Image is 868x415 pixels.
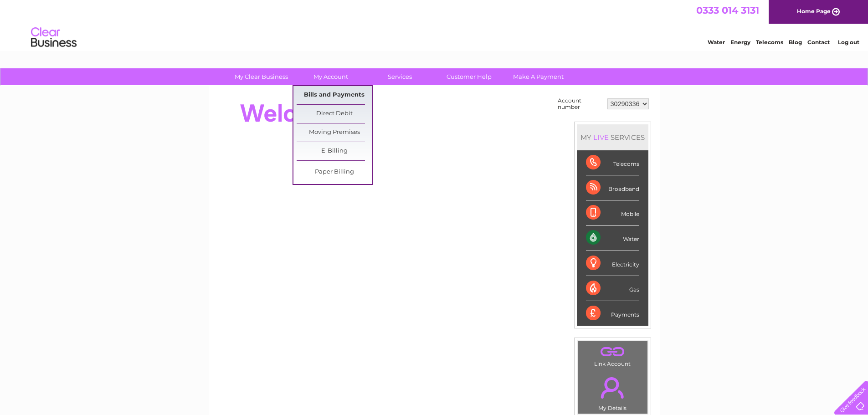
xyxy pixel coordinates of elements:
td: Account number [555,95,605,113]
a: Bills and Payments [297,86,372,104]
a: Make A Payment [501,68,576,85]
a: Energy [730,39,750,46]
a: Services [362,68,437,85]
div: Electricity [586,251,639,276]
a: Customer Help [431,68,507,85]
a: E-Billing [297,142,372,160]
div: Water [586,225,639,251]
td: My Details [577,369,648,414]
div: Mobile [586,200,639,225]
a: . [580,372,645,404]
a: Moving Premises [297,123,372,142]
div: Broadband [586,175,639,200]
a: Telecoms [756,39,783,46]
a: My Account [293,68,368,85]
div: Gas [586,276,639,301]
a: 0333 014 3131 [696,5,759,16]
a: Blog [789,39,802,46]
div: Telecoms [586,150,639,175]
div: LIVE [591,133,611,142]
td: Link Account [577,341,648,369]
div: MY SERVICES [577,124,648,150]
a: Paper Billing [297,163,372,181]
div: Clear Business is a trading name of Verastar Limited (registered in [GEOGRAPHIC_DATA] No. 3667643... [219,5,650,44]
a: Water [708,39,725,46]
a: Log out [838,39,859,46]
a: My Clear Business [224,68,299,85]
a: Contact [807,39,830,46]
img: logo.png [31,24,77,51]
a: . [580,343,645,359]
a: Direct Debit [297,105,372,123]
div: Payments [586,301,639,326]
